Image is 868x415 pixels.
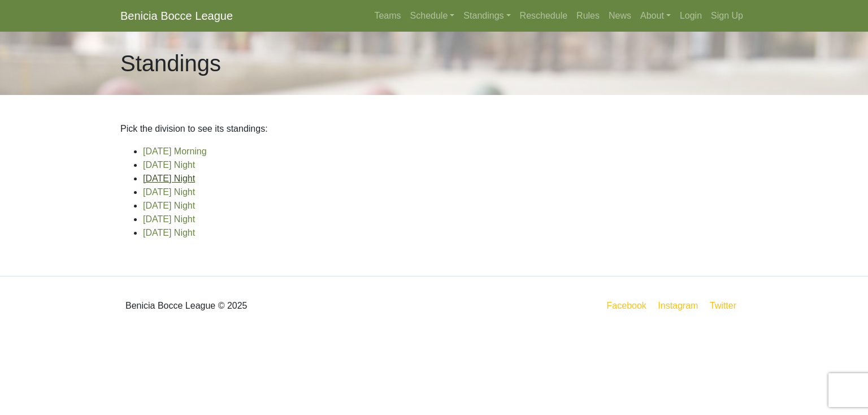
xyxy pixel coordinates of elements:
[636,5,675,27] a: About
[143,160,195,170] a: [DATE] Night
[706,5,748,27] a: Sign Up
[143,174,195,183] a: [DATE] Night
[604,5,636,27] a: News
[143,201,195,210] a: [DATE] Night
[112,286,434,326] div: Benicia Bocce League © 2025
[572,5,604,27] a: Rules
[708,299,745,313] a: Twitter
[143,228,195,237] a: [DATE] Night
[656,299,700,313] a: Instagram
[143,146,207,156] a: [DATE] Morning
[370,5,405,27] a: Teams
[675,5,706,27] a: Login
[515,5,572,27] a: Reschedule
[406,5,459,27] a: Schedule
[120,5,233,27] a: Benicia Bocce League
[120,122,748,136] p: Pick the division to see its standings:
[459,5,515,27] a: Standings
[143,187,195,197] a: [DATE] Night
[605,299,649,313] a: Facebook
[143,214,195,224] a: [DATE] Night
[120,50,221,77] h1: Standings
